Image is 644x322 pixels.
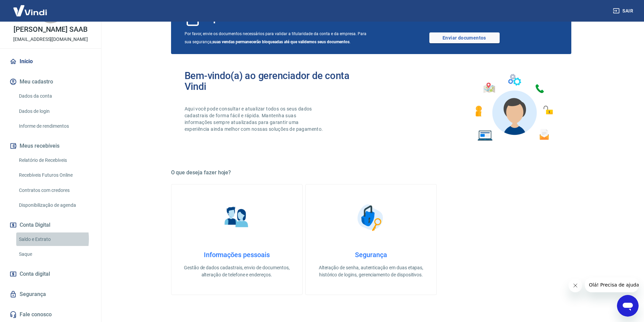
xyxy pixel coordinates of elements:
[14,26,88,33] p: [PERSON_NAME] SAAB
[220,201,254,234] img: Informações pessoais
[185,105,325,132] p: Aqui você pode consultar e atualizar todos os seus dados cadastrais de forma fácil e rápida. Mant...
[20,269,50,279] span: Conta digital
[16,183,93,197] a: Contratos com credores
[8,267,93,281] a: Conta digital
[569,279,582,292] iframe: Fechar mensagem
[182,251,291,259] h4: Informações pessoais
[8,287,93,302] a: Segurança
[8,218,93,232] button: Conta Digital
[8,0,52,21] img: Vindi
[16,89,93,103] a: Dados da conta
[8,139,93,153] button: Meus recebíveis
[16,247,93,261] a: Saque
[185,70,371,92] h2: Bem-vindo(a) ao gerenciador de conta Vindi
[316,264,426,278] p: Alteração de senha, autenticação em duas etapas, histórico de logins, gerenciamento de dispositivos.
[617,295,639,317] iframe: Botão para abrir a janela de mensagens
[469,70,558,145] img: Imagem de um avatar masculino com diversos icones exemplificando as funcionalidades do gerenciado...
[182,264,291,278] p: Gestão de dados cadastrais, envio de documentos, alteração de telefone e endereços.
[429,32,500,43] a: Enviar documentos
[16,119,93,133] a: Informe de rendimentos
[212,40,350,44] b: suas vendas permanecerão bloqueadas até que validemos seus documentos
[16,198,93,212] a: Disponibilização de agenda
[354,201,388,234] img: Segurança
[8,74,93,89] button: Meu cadastro
[8,307,93,322] a: Fale conosco
[316,251,426,259] h4: Segurança
[4,5,57,10] span: Olá! Precisa de ajuda?
[305,184,437,295] a: SegurançaSegurançaAlteração de senha, autenticação em duas etapas, histórico de logins, gerenciam...
[16,104,93,118] a: Dados de login
[8,54,93,69] a: Início
[612,5,636,17] button: Sair
[185,30,371,46] span: Por favor, envie os documentos necessários para validar a titularidade da conta e da empresa. Par...
[13,36,88,43] p: [EMAIL_ADDRESS][DOMAIN_NAME]
[16,153,93,167] a: Relatório de Recebíveis
[16,168,93,182] a: Recebíveis Futuros Online
[171,169,571,176] h5: O que deseja fazer hoje?
[171,184,303,295] a: Informações pessoaisInformações pessoaisGestão de dados cadastrais, envio de documentos, alteraçã...
[585,277,639,292] iframe: Mensagem da empresa
[16,232,93,246] a: Saldo e Extrato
